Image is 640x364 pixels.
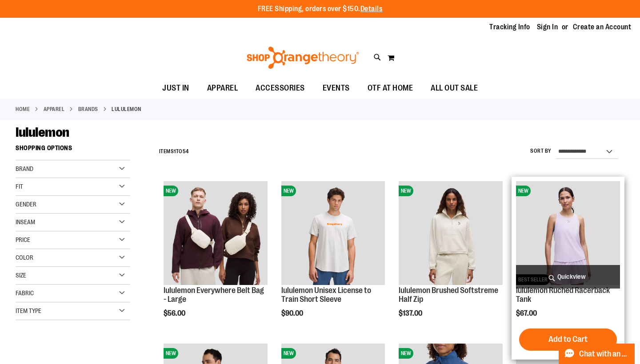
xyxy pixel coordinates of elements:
[78,105,98,113] a: BRANDS
[16,272,26,279] span: Size
[394,177,507,340] div: product
[323,78,350,98] span: EVENTS
[16,183,23,190] span: Fit
[399,186,413,196] span: NEW
[16,201,36,208] span: Gender
[164,181,268,286] a: lululemon Everywhere Belt Bag - LargeNEW
[281,309,304,317] span: $90.00
[516,265,620,289] a: Quickview
[516,309,538,317] span: $67.00
[16,125,69,140] span: lululemon
[281,181,385,285] img: lululemon Unisex License to Train Short Sleeve
[16,307,41,314] span: Item Type
[164,309,187,317] span: $56.00
[399,348,413,359] span: NEW
[16,218,35,226] span: Inseam
[512,177,624,359] div: product
[548,334,588,344] span: Add to Cart
[360,5,383,13] a: Details
[164,348,178,359] span: NEW
[368,78,413,98] span: OTF AT HOME
[281,286,371,304] a: lululemon Unisex License to Train Short Sleeve
[207,78,238,98] span: APPAREL
[399,309,424,317] span: $137.00
[16,236,30,243] span: Price
[516,286,610,304] a: lululemon Ruched Racerback Tank
[559,344,635,364] button: Chat with an Expert
[489,22,530,32] a: Tracking Info
[162,78,189,98] span: JUST IN
[399,286,498,304] a: lululemon Brushed Softstreme Half Zip
[516,186,531,196] span: NEW
[16,165,33,172] span: Brand
[258,4,383,14] p: FREE Shipping, orders over $150.
[537,22,558,32] a: Sign In
[44,105,65,113] a: APPAREL
[159,177,272,340] div: product
[281,181,385,286] a: lululemon Unisex License to Train Short SleeveNEW
[164,181,268,285] img: lululemon Everywhere Belt Bag - Large
[277,177,390,340] div: product
[16,254,33,261] span: Color
[579,350,629,358] span: Chat with an Expert
[16,289,34,297] span: Fabric
[245,47,360,69] img: Shop Orangetheory
[399,181,503,286] a: lululemon Brushed Softstreme Half ZipNEW
[16,140,130,160] strong: Shopping Options
[164,186,178,196] span: NEW
[174,148,176,154] span: 1
[530,147,552,155] label: Sort By
[519,328,617,351] button: Add to Cart
[164,286,264,304] a: lululemon Everywhere Belt Bag - Large
[573,22,632,32] a: Create an Account
[159,145,189,158] h2: Items to
[281,186,296,196] span: NEW
[431,78,478,98] span: ALL OUT SALE
[112,105,141,113] strong: lululemon
[516,181,620,286] a: lululemon Ruched Racerback TankNEWBEST SELLER
[256,78,305,98] span: ACCESSORIES
[281,348,296,359] span: NEW
[399,181,503,285] img: lululemon Brushed Softstreme Half Zip
[516,181,620,285] img: lululemon Ruched Racerback Tank
[16,105,30,113] a: Home
[183,148,189,154] span: 54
